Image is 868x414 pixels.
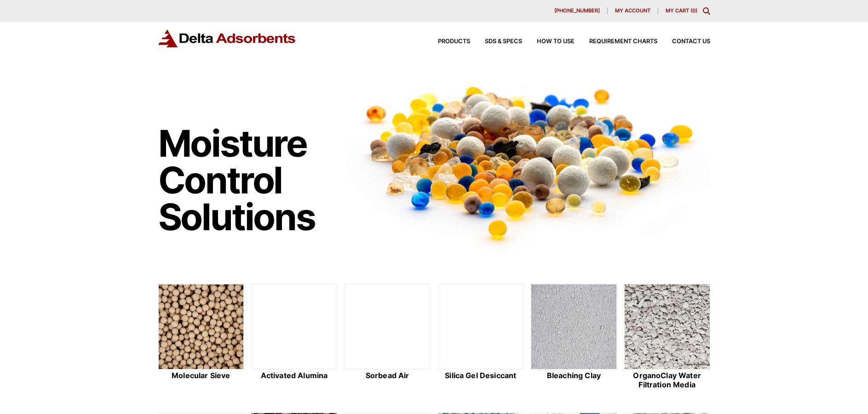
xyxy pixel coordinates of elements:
[589,39,657,45] span: Requirement Charts
[666,7,697,14] a: My Cart (0)
[575,39,657,45] a: Requirement Charts
[624,284,710,391] a: OrganoClay Water Filtration Media
[537,39,575,45] span: How to Use
[672,39,710,45] span: Contact Us
[251,284,337,391] a: Activated Alumina
[158,284,244,391] a: Molecular Sieve
[554,8,600,13] span: [PHONE_NUMBER]
[624,371,710,389] h2: OrganoClay Water Filtration Media
[608,7,658,15] a: My account
[531,371,617,380] h2: Bleaching Clay
[703,7,710,15] div: Toggle Modal Content
[531,284,617,391] a: Bleaching Clay
[438,39,470,45] span: Products
[158,29,296,47] img: Delta Adsorbents
[423,39,470,45] a: Products
[345,69,710,255] img: Image
[345,284,431,391] a: Sorbead Air
[251,371,337,380] h2: Activated Alumina
[438,284,524,391] a: Silica Gel Desiccant
[438,371,524,380] h2: Silica Gel Desiccant
[470,39,522,45] a: SDS & SPECS
[657,39,710,45] a: Contact Us
[158,371,244,380] h2: Molecular Sieve
[522,39,575,45] a: How to Use
[485,39,522,45] span: SDS & SPECS
[547,7,608,15] a: [PHONE_NUMBER]
[158,125,336,235] h1: Moisture Control Solutions
[692,7,696,14] span: 0
[615,8,650,13] span: My account
[345,371,431,380] h2: Sorbead Air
